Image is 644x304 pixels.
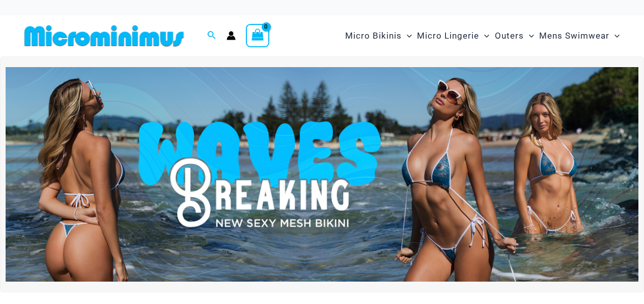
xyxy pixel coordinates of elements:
img: MM SHOP LOGO FLAT [20,24,188,47]
a: Mens SwimwearMenu ToggleMenu Toggle [537,20,622,51]
span: Menu Toggle [524,23,534,49]
span: Menu Toggle [479,23,489,49]
a: Search icon link [207,29,216,42]
span: Menu Toggle [609,23,620,49]
img: Waves Breaking Ocean Bikini Pack [6,67,638,282]
span: Mens Swimwear [539,23,609,49]
span: Micro Lingerie [417,23,479,49]
span: Outers [495,23,524,49]
span: Menu Toggle [402,23,412,49]
nav: Site Navigation [341,19,624,53]
span: Micro Bikinis [345,23,402,49]
a: Micro LingerieMenu ToggleMenu Toggle [414,20,492,51]
a: View Shopping Cart, empty [246,24,269,47]
a: Account icon link [227,31,236,40]
a: OutersMenu ToggleMenu Toggle [492,20,537,51]
a: Micro BikinisMenu ToggleMenu Toggle [343,20,414,51]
